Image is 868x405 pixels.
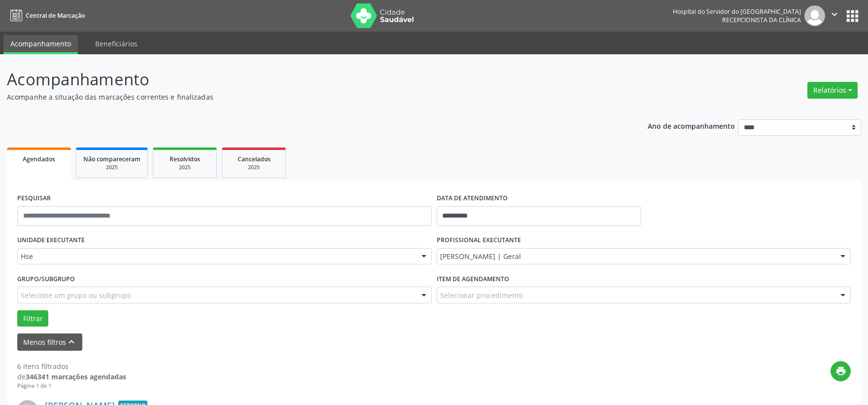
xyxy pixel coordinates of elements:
[17,382,126,390] div: Página 1 de 1
[17,333,82,351] button: Menos filtroskeyboard_arrow_up
[437,233,521,248] label: PROFISSIONAL EXECUTANTE
[825,5,844,26] button: 
[804,5,825,26] img: img
[673,7,801,16] div: Hospital do Servidor do [GEOGRAPHIC_DATA]
[831,361,851,381] button: print
[807,82,858,99] button: Relatórios
[17,310,48,327] button: Filtrar
[66,336,77,347] i: keyboard_arrow_up
[17,233,85,248] label: UNIDADE EXECUTANTE
[21,252,412,261] span: Hse
[17,271,75,287] label: Grupo/Subgrupo
[437,271,509,287] label: Item de agendamento
[440,252,831,261] span: [PERSON_NAME] | Geral
[170,155,200,163] span: Resolvidos
[21,290,131,300] span: Selecione um grupo ou subgrupo
[829,9,840,20] i: 
[238,155,271,163] span: Cancelados
[17,371,126,382] div: de
[83,155,140,163] span: Não compareceram
[835,366,846,376] i: print
[7,67,605,92] p: Acompanhamento
[83,164,140,171] div: 2025
[17,361,126,371] div: 6 itens filtrados
[437,191,508,206] label: DATA DE ATENDIMENTO
[3,35,78,54] a: Acompanhamento
[17,191,51,206] label: PESQUISAR
[26,372,126,381] strong: 346341 marcações agendadas
[7,7,85,24] a: Central de Marcação
[7,92,605,102] p: Acompanhe a situação das marcações correntes e finalizadas
[88,35,144,52] a: Beneficiários
[26,11,85,20] span: Central de Marcação
[229,164,278,171] div: 2025
[648,119,735,132] p: Ano de acompanhamento
[440,290,523,300] span: Selecionar procedimento
[23,155,55,163] span: Agendados
[844,7,861,25] button: apps
[722,16,801,24] span: Recepcionista da clínica
[160,164,209,171] div: 2025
